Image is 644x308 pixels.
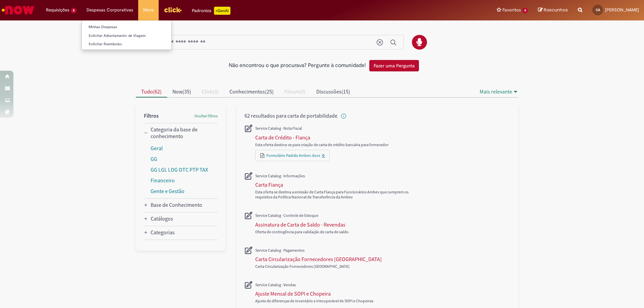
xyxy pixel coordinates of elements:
img: ServiceNow [1,3,35,17]
span: CA [596,8,600,12]
img: click_logo_yellow_360x200.png [164,5,182,15]
span: Requisições [46,7,69,13]
span: More [143,7,154,13]
a: Rascunhos [538,7,568,13]
span: 4 [71,8,76,13]
div: Padroniza [192,7,230,15]
a: Solicitar Reembolso [82,41,171,48]
a: Solicitar Adiantamento de Viagem [82,32,171,40]
span: 4 [522,8,528,13]
span: Favoritos [502,7,521,13]
span: [PERSON_NAME] [605,7,639,13]
button: Fazer uma Pergunta [369,60,419,71]
p: +GenAi [214,7,230,15]
span: Despesas Corporativas [87,7,133,13]
a: Minhas Despesas [82,23,171,31]
h2: Não encontrou o que procurava? Pergunte à comunidade! [229,63,366,69]
ul: Despesas Corporativas [82,20,172,50]
span: Rascunhos [544,7,568,13]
